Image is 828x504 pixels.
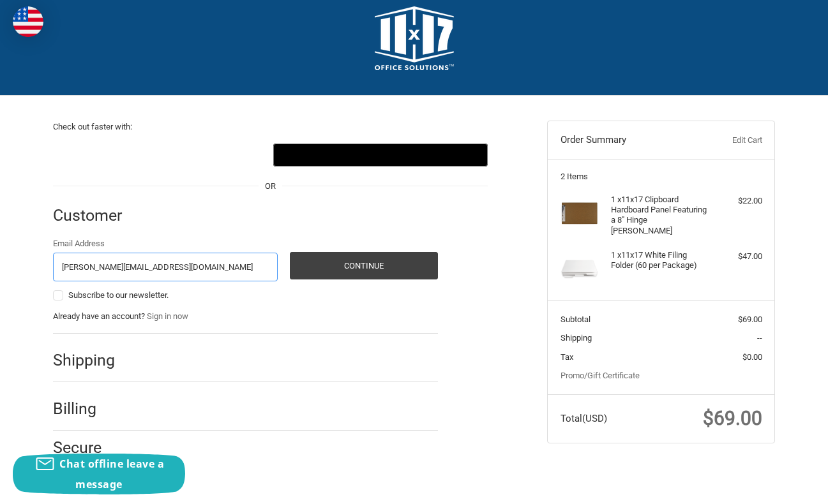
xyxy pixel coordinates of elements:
[53,121,488,133] p: Check out faster with:
[59,457,164,491] span: Chat offline leave a message
[561,134,699,147] h3: Order Summary
[53,237,278,250] label: Email Address
[757,333,762,343] span: --
[561,172,762,182] h3: 2 Items
[723,470,828,504] iframe: Google Customer Reviews
[561,315,591,324] span: Subtotal
[53,144,268,167] iframe: PayPal-paypal
[738,315,762,324] span: $69.00
[53,350,128,370] h2: Shipping
[68,290,169,300] span: Subscribe to our newsletter.
[561,352,573,362] span: Tax
[259,180,282,193] span: OR
[147,311,188,321] a: Sign in now
[712,250,762,263] div: $47.00
[561,371,640,380] a: Promo/Gift Certificate
[375,6,454,70] img: 11x17.com
[290,252,438,279] button: Continue
[703,407,762,429] span: $69.00
[611,250,709,271] h4: 1 x 11x17 White Filing Folder (60 per Package)
[53,399,128,419] h2: Billing
[273,144,488,167] button: Google Pay
[53,310,438,323] p: Already have an account?
[698,134,762,147] a: Edit Cart
[561,413,607,424] span: Total (USD)
[712,195,762,207] div: $22.00
[742,352,762,362] span: $0.00
[53,438,139,478] h2: Secure Payment
[561,333,592,343] span: Shipping
[13,6,43,37] img: duty and tax information for United States
[53,205,128,225] h2: Customer
[611,195,709,236] h4: 1 x 11x17 Clipboard Hardboard Panel Featuring a 8" Hinge [PERSON_NAME]
[13,454,185,494] button: Chat offline leave a message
